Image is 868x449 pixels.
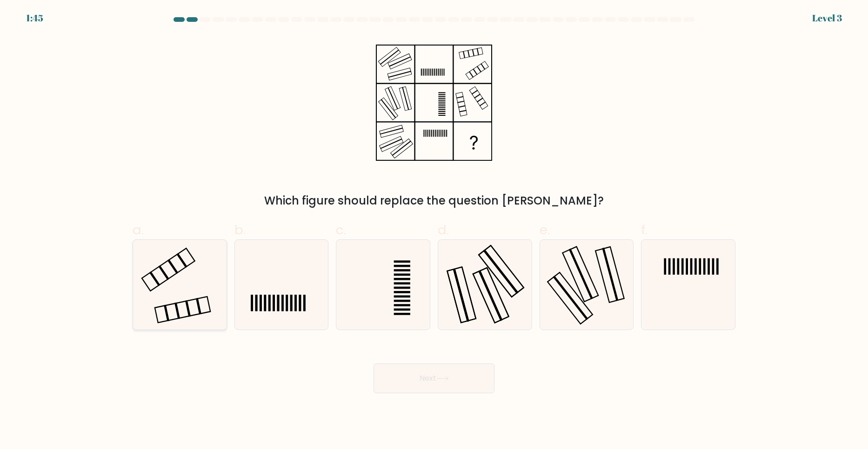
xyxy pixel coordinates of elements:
[438,221,449,239] span: d.
[133,221,144,239] span: a.
[540,221,550,239] span: e.
[336,221,346,239] span: c.
[374,363,494,393] button: Next
[641,221,648,239] span: f.
[812,11,842,25] div: Level 3
[26,11,43,25] div: 1:45
[138,192,730,209] div: Which figure should replace the question [PERSON_NAME]?
[234,221,246,239] span: b.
